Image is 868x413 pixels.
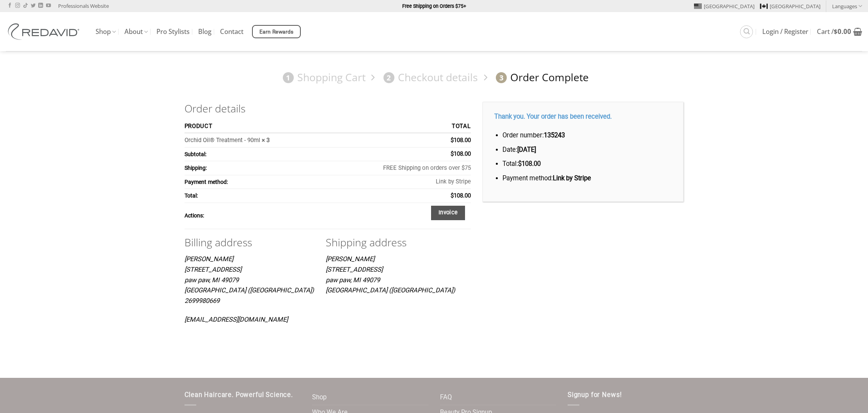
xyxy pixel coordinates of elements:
td: Link by Stripe [325,175,471,189]
a: Invoice order number 135243 [431,206,465,220]
span: $ [451,137,454,144]
nav: Checkout steps [185,65,684,90]
span: Signup for News! [568,391,622,399]
a: Orchid Oil® Treatment - 90ml [185,137,260,144]
span: $ [451,150,454,157]
strong: Free Shipping on Orders $75+ [402,3,466,9]
span: $ [451,192,454,199]
span: Cart / [817,28,851,35]
p: [EMAIL_ADDRESS][DOMAIN_NAME] [185,315,314,325]
span: Clean Haircare. Powerful Science. [185,391,293,399]
th: Subtotal: [185,148,325,161]
a: FAQ [440,390,452,405]
address: [PERSON_NAME] [STREET_ADDRESS] paw paw, MI 49079 [GEOGRAPHIC_DATA] ([GEOGRAPHIC_DATA]) [185,254,314,325]
bdi: 108.00 [518,160,541,167]
li: Order number: [502,130,672,141]
th: Payment method: [185,175,325,189]
li: Payment method: [502,173,672,184]
th: Total [325,121,471,134]
span: 108.00 [451,192,471,199]
p: 2699980669 [185,296,314,306]
strong: Link by Stripe [553,174,591,182]
a: 2Checkout details [380,71,478,84]
span: 1 [283,72,294,83]
a: Login / Register [762,25,808,39]
span: 108.00 [451,150,471,157]
th: Total: [185,189,325,203]
span: Login / Register [762,28,808,35]
h2: Shipping address [326,236,455,249]
a: [GEOGRAPHIC_DATA] [760,0,820,12]
th: Actions: [185,203,325,229]
strong: × 3 [262,137,270,144]
a: Languages [832,0,862,12]
td: FREE Shipping on orders over $75 [325,161,471,175]
th: Product [185,121,325,134]
a: Shop [96,24,116,39]
strong: [DATE] [517,146,536,153]
a: Blog [198,25,211,39]
strong: Thank you. Your order has been received. [494,113,612,120]
a: Earn Rewards [252,25,301,38]
a: Follow on LinkedIn [38,3,43,9]
address: [PERSON_NAME] [STREET_ADDRESS] paw paw, MI 49079 [GEOGRAPHIC_DATA] ([GEOGRAPHIC_DATA]) [326,254,455,296]
li: Total: [502,159,672,169]
a: Follow on YouTube [46,3,51,9]
a: 1Shopping Cart [279,71,366,84]
img: REDAVID Salon Products | United States [6,23,84,40]
a: Search [740,25,753,38]
a: Contact [220,25,243,39]
bdi: 108.00 [451,137,471,144]
a: Pro Stylists [156,25,190,39]
a: Follow on Twitter [31,3,36,9]
li: Date: [502,145,672,155]
span: Earn Rewards [259,28,294,36]
a: Follow on Instagram [15,3,20,9]
a: Follow on Facebook [7,3,12,9]
strong: 135243 [544,132,565,139]
th: Shipping: [185,161,325,175]
a: View cart [817,23,862,40]
span: 2 [383,72,394,83]
span: $ [518,160,522,167]
h2: Order details [185,102,471,116]
a: [GEOGRAPHIC_DATA] [694,0,754,12]
h2: Billing address [185,236,314,249]
a: Follow on TikTok [23,3,28,9]
a: About [124,24,148,39]
span: $ [834,27,838,36]
bdi: 0.00 [834,27,851,36]
a: Shop [312,390,327,405]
